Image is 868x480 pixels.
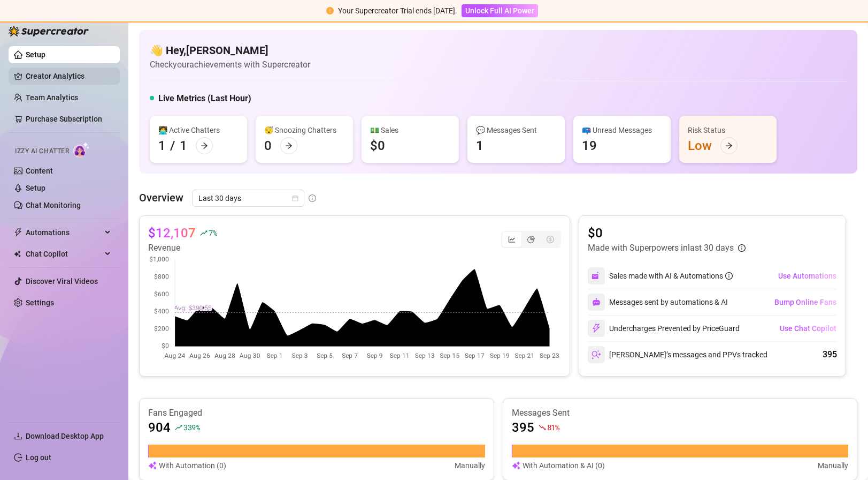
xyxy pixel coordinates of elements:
[512,460,520,471] img: svg%3e
[150,43,310,58] h4: 👋 Hey, [PERSON_NAME]
[14,432,22,440] span: download
[26,453,51,462] a: Log out
[200,229,208,237] span: rise
[264,124,344,136] div: 😴 Snoozing Chatters
[292,195,298,201] span: calendar
[609,270,733,282] div: Sales made with AI & Automations
[688,124,768,136] div: Risk Status
[582,137,597,154] div: 19
[26,298,54,307] a: Settings
[180,137,187,154] div: 1
[73,142,90,157] img: AI Chatter
[818,460,848,471] article: Manually
[150,58,310,71] article: Check your achievements with Supercreator
[209,228,217,238] span: 7 %
[512,407,849,419] article: Messages Sent
[539,424,546,431] span: fall
[148,460,157,471] img: svg%3e
[26,184,45,192] a: Setup
[588,242,734,254] article: Made with Superpowers in last 30 days
[592,271,601,281] img: svg%3e
[338,6,457,15] span: Your Supercreator Trial ends [DATE].
[148,419,171,436] article: 904
[148,242,217,254] article: Revenue
[725,272,733,280] span: info-circle
[26,67,111,85] a: Creator Analytics
[370,124,450,136] div: 💵 Sales
[159,460,226,471] article: With Automation (0)
[26,224,102,241] span: Automations
[455,460,485,471] article: Manually
[462,4,538,17] button: Unlock Full AI Power
[738,244,746,252] span: info-circle
[592,350,601,359] img: svg%3e
[501,231,561,248] div: segmented control
[462,6,538,15] a: Unlock Full AI Power
[148,407,485,419] article: Fans Engaged
[823,348,837,361] div: 395
[309,194,316,202] span: info-circle
[26,50,45,59] a: Setup
[774,294,837,311] button: Bump Online Fans
[14,228,22,237] span: thunderbolt
[547,236,554,243] span: dollar-circle
[779,320,837,337] button: Use Chat Copilot
[264,137,272,154] div: 0
[512,419,534,436] article: 395
[476,124,556,136] div: 💬 Messages Sent
[9,26,89,36] img: logo-BBDzfeDw.svg
[588,346,767,363] div: [PERSON_NAME]’s messages and PPVs tracked
[285,142,293,149] span: arrow-right
[26,110,111,127] a: Purchase Subscription
[588,294,728,311] div: Messages sent by automations & AI
[201,142,208,149] span: arrow-right
[582,124,662,136] div: 📪 Unread Messages
[26,277,98,286] a: Discover Viral Videos
[183,422,200,432] span: 339 %
[26,93,78,102] a: Team Analytics
[175,424,182,431] span: rise
[26,245,102,262] span: Chat Copilot
[26,201,81,209] a: Chat Monitoring
[26,167,53,175] a: Content
[774,298,836,306] span: Bump Online Fans
[547,422,559,432] span: 81 %
[523,460,605,471] article: With Automation & AI (0)
[148,224,196,242] article: $12,107
[465,6,534,15] span: Unlock Full AI Power
[780,324,836,333] span: Use Chat Copilot
[778,272,836,280] span: Use Automations
[592,324,601,333] img: svg%3e
[158,124,239,136] div: 👩‍💻 Active Chatters
[370,137,385,154] div: $0
[527,236,535,243] span: pie-chart
[14,250,21,258] img: Chat Copilot
[139,190,183,206] article: Overview
[158,92,251,105] h5: Live Metrics (Last Hour)
[725,142,733,149] span: arrow-right
[158,137,166,154] div: 1
[588,224,746,242] article: $0
[26,432,104,440] span: Download Desktop App
[476,137,483,154] div: 1
[326,7,334,14] span: exclamation-circle
[15,146,69,156] span: Izzy AI Chatter
[592,298,601,306] img: svg%3e
[198,190,298,206] span: Last 30 days
[588,320,740,337] div: Undercharges Prevented by PriceGuard
[778,267,837,284] button: Use Automations
[508,236,516,243] span: line-chart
